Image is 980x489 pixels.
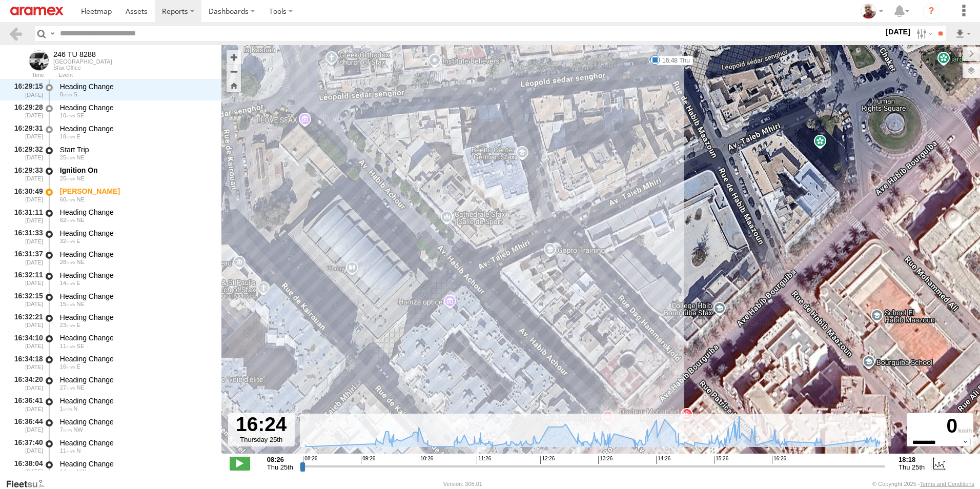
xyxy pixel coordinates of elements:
label: Search Query [48,26,56,41]
div: Majdi Ghannoudi [857,4,887,19]
label: Export results as... [954,26,972,41]
div: 16:29:28 [DATE] [8,101,44,120]
span: 08:26 [303,456,317,464]
span: Heading: 84 [77,322,80,328]
span: 27 [60,384,75,391]
span: 10:26 [419,456,433,464]
span: 13:26 [598,456,612,464]
span: Heading: 162 [73,91,77,97]
span: 11:26 [477,456,491,464]
div: 16:29:15 [DATE] [8,80,44,99]
div: Heading Change [60,396,212,405]
div: Ignition On [60,166,212,175]
span: Thu 25th Sep 2025 [267,463,293,471]
span: 62 [60,217,75,223]
span: 25 [60,154,75,160]
span: 7 [60,426,72,433]
button: Zoom out [227,64,241,78]
div: Heading Change [60,82,212,91]
div: 16:31:37 [DATE] [8,248,44,267]
span: 18 [60,133,75,139]
div: 16:31:11 [DATE] [8,206,44,225]
span: Heading: 29 [77,196,85,202]
span: Heading: 114 [77,343,85,349]
strong: 08:26 [267,456,293,463]
span: 8 [60,91,72,97]
a: Visit our Website [6,479,53,489]
div: Event [58,73,221,78]
span: Heading: 68 [77,133,80,139]
a: Terms and Conditions [920,481,974,487]
span: 23 [60,322,75,328]
div: Heading Change [60,438,212,447]
span: Heading: 62 [77,217,85,223]
span: 11 [60,447,75,454]
span: Heading: 91 [77,280,80,286]
div: Heading Change [60,124,212,133]
span: Heading: 358 [77,447,81,454]
div: 16:29:33 [DATE] [8,165,44,184]
i: ? [923,3,940,19]
div: 16:34:10 [DATE] [8,332,44,351]
span: 09:26 [361,456,375,464]
div: Heading Change [60,459,212,468]
div: Start Trip [60,145,212,154]
span: 60 [60,196,75,202]
div: Heading Change [60,292,212,301]
span: 32 [60,238,75,244]
div: 16:31:33 [DATE] [8,227,44,246]
strong: 18:18 [899,456,925,463]
div: [PERSON_NAME] [60,187,212,196]
div: 16:32:21 [DATE] [8,311,44,330]
div: 0 [908,415,972,438]
div: Heading Change [60,103,212,112]
button: Zoom in [227,50,241,64]
span: 14 [60,280,75,286]
div: Heading Change [60,208,212,217]
label: Play/Stop [230,457,250,470]
span: Heading: 41 [77,154,85,160]
span: Thu 25th Sep 2025 [899,463,925,471]
button: Zoom Home [227,78,241,92]
div: 16:32:15 [DATE] [8,290,44,309]
div: 16:36:41 [DATE] [8,395,44,414]
div: 246 TU 8288 - View Asset History [53,50,112,58]
div: Sfax Office [53,65,112,71]
span: 15 [60,301,75,307]
div: Version: 308.01 [443,481,482,487]
label: 16:48 Thu [655,56,693,65]
span: 28 [60,259,75,265]
div: Heading Change [60,354,212,363]
div: Heading Change [60,333,212,342]
span: Heading: 84 [77,363,80,370]
img: aramex-logo.svg [10,7,64,15]
div: 16:38:04 [DATE] [8,458,44,477]
span: Heading: 41 [77,175,85,181]
span: 16 [60,363,75,370]
div: Time [8,73,44,78]
label: Search Filter Options [912,26,934,41]
div: Heading Change [60,313,212,322]
label: [DATE] [884,26,912,37]
a: Back to previous Page [8,26,23,41]
span: Heading: 60 [77,259,85,265]
div: 16:29:32 [DATE] [8,144,44,162]
span: 12:26 [540,456,555,464]
div: 16:29:31 [DATE] [8,123,44,141]
span: 14:26 [656,456,670,464]
span: 1 [60,405,72,412]
span: 15:26 [714,456,728,464]
div: Heading Change [60,250,212,259]
div: Heading Change [60,417,212,426]
div: 16:37:40 [DATE] [8,437,44,456]
span: Heading: 53 [77,301,85,307]
span: 16:26 [772,456,786,464]
span: 14 [60,468,75,475]
div: Heading Change [60,229,212,238]
div: 16:36:44 [DATE] [8,416,44,435]
span: Heading: 316 [77,468,86,475]
span: 10 [60,112,75,118]
div: © Copyright 2025 - [872,481,974,487]
div: [GEOGRAPHIC_DATA] [53,58,112,65]
div: 16:34:20 [DATE] [8,374,44,393]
